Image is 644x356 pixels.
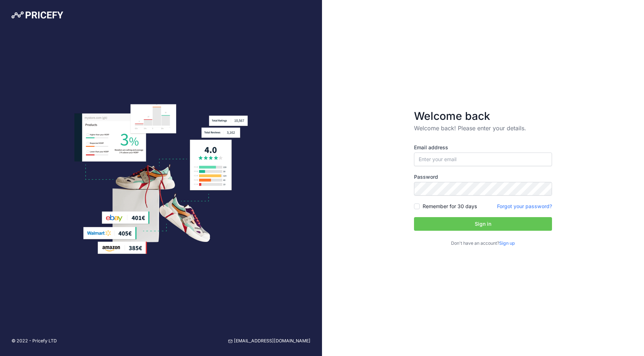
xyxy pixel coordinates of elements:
[414,109,552,122] h3: Welcome back
[414,240,552,247] p: Don't have an account?
[414,124,552,132] p: Welcome back! Please enter your details.
[423,203,477,210] label: Remember for 30 days
[11,338,57,345] p: © 2022 - Pricefy LTD
[228,338,310,345] a: [EMAIL_ADDRESS][DOMAIN_NAME]
[414,217,552,231] button: Sign in
[499,240,515,246] a: Sign up
[414,144,552,151] label: Email address
[497,203,552,209] a: Forgot your password?
[414,173,552,181] label: Password
[11,11,63,19] img: Pricefy
[414,153,552,166] input: Enter your email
